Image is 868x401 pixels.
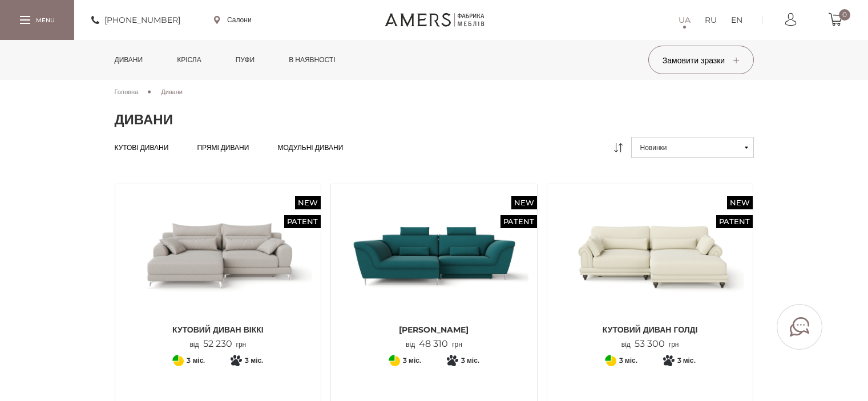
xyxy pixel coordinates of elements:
span: 3 міс. [403,354,421,367]
a: UA [679,13,691,27]
a: Салони [214,15,252,25]
span: [PERSON_NAME] [340,324,528,335]
span: Кутовий диван ВІККІ [124,324,313,335]
span: Головна [115,88,139,96]
span: 3 міс. [187,354,205,367]
button: Замовити зразки [648,46,754,74]
a: RU [705,13,717,27]
a: Крісла [168,40,209,80]
a: в наявності [280,40,344,80]
span: 52 230 [199,338,236,349]
span: 0 [839,9,850,21]
span: Замовити зразки [663,55,739,66]
span: 53 300 [631,338,669,349]
span: Patent [284,215,321,228]
span: Patent [500,215,537,228]
p: від грн [189,339,246,350]
span: Кутовий диван ГОЛДІ [556,324,745,335]
a: New Patent Кутовий диван ГОЛДІ Кутовий диван ГОЛДІ Кутовий диван ГОЛДІ від53 300грн [556,193,745,350]
span: Patent [716,215,753,228]
a: Головна [115,87,139,97]
span: 3 міс. [677,354,696,367]
span: 48 310 [415,338,452,349]
a: Прямі дивани [197,143,249,152]
button: Новинки [631,137,754,158]
h1: Дивани [115,111,754,128]
span: New [295,196,321,209]
a: Кутові дивани [115,143,169,152]
a: Пуфи [227,40,264,80]
span: 3 міс. [619,354,637,367]
p: від грн [621,339,679,350]
a: New Patent Кутовий Диван Грейсі Кутовий Диван Грейсі [PERSON_NAME] від48 310грн [340,193,528,350]
span: 3 міс. [245,354,263,367]
span: New [727,196,753,209]
span: New [511,196,537,209]
a: EN [731,13,742,27]
p: від грн [406,339,462,350]
a: Дивани [106,40,152,80]
a: Модульні дивани [277,143,343,152]
a: New Patent Кутовий диван ВІККІ Кутовий диван ВІККІ Кутовий диван ВІККІ від52 230грн [124,193,313,350]
span: 3 міс. [461,354,479,367]
a: [PHONE_NUMBER] [91,13,180,27]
